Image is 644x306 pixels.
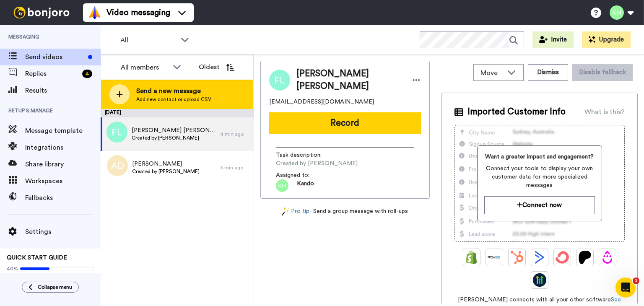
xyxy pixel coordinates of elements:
span: 40% [7,265,18,272]
span: Kando [297,179,314,192]
span: Want a greater impact and engagement? [484,153,595,161]
a: Pro tip [282,207,309,216]
button: Upgrade [582,31,631,48]
button: Oldest [192,59,241,75]
span: Assigned to: [276,171,335,179]
button: Invite [532,31,574,48]
img: kh.png [276,179,288,192]
button: Collapse menu [22,282,79,293]
span: Send videos [25,52,85,62]
span: Created by [PERSON_NAME] [132,135,216,141]
span: [EMAIL_ADDRESS][DOMAIN_NAME] [269,98,374,106]
span: Video messaging [106,7,170,18]
div: All members [121,62,169,73]
div: [DATE] [101,109,254,117]
span: [PERSON_NAME] [PERSON_NAME] [296,67,403,93]
span: Add new contact or upload CSV [136,96,211,103]
span: Created by [PERSON_NAME] [276,159,358,168]
span: Integrations [25,143,101,153]
img: GoHighLevel [533,273,546,287]
span: Task description : [276,151,335,159]
img: ad.png [107,155,128,176]
span: Connect your tools to display your own customer data for more specialized messages [484,164,595,189]
img: vm-color.svg [88,6,101,19]
span: QUICK START GUIDE [7,255,67,261]
img: Shopify [465,251,478,264]
img: ActiveCampaign [533,251,546,264]
span: Share library [25,159,101,169]
span: Results [25,86,101,96]
span: Fallbacks [25,193,101,203]
span: Collapse menu [38,284,72,290]
span: Message template [25,126,101,136]
div: 4 min ago [220,131,249,137]
img: Drip [601,251,614,264]
button: Dismiss [528,64,568,81]
span: [PERSON_NAME] [132,160,200,168]
button: Connect now [484,196,595,214]
img: ConvertKit [556,251,569,264]
span: 1 [633,277,639,284]
img: Ontraport [488,251,501,264]
div: What is this? [584,107,625,117]
img: fl.png [106,122,127,143]
span: Imported Customer Info [467,106,566,118]
img: Patreon [578,251,592,264]
button: Disable fallback [572,64,633,81]
span: All [120,35,177,45]
img: Hubspot [510,251,524,264]
span: Created by [PERSON_NAME] [132,168,200,175]
div: - Send a group message with roll-ups [260,207,430,216]
div: 3 min ago [220,164,249,171]
button: Record [269,112,421,134]
span: Replies [25,69,79,79]
span: Send a new message [136,86,211,96]
span: Settings [25,227,101,237]
span: Move [480,68,503,78]
iframe: Intercom live chat [615,277,636,298]
img: magic-wand.svg [282,207,289,216]
span: Workspaces [25,176,101,186]
img: bj-logo-header-white.svg [10,7,73,18]
span: [PERSON_NAME] [PERSON_NAME] [132,126,216,135]
div: 4 [82,70,92,78]
img: Image of Olivia Lee Cheong [269,70,290,91]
